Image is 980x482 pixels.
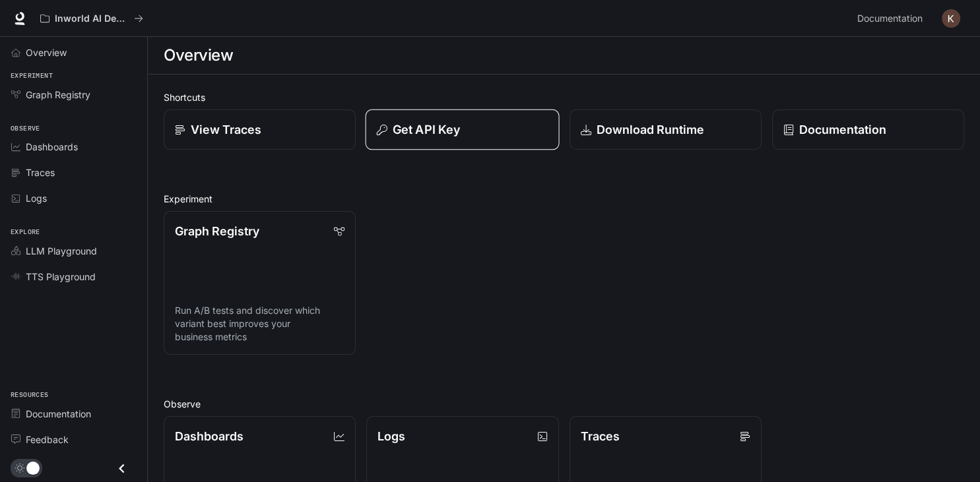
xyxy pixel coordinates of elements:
a: LLM Playground [5,239,142,262]
p: Get API Key [393,121,460,138]
span: Documentation [857,11,923,27]
span: Feedback [26,433,69,446]
p: Inworld AI Demos [55,13,129,24]
a: Documentation [5,402,142,425]
h2: Shortcuts [164,90,964,104]
p: Traces [581,427,620,445]
p: Documentation [799,121,886,138]
p: View Traces [191,121,261,138]
button: Get API Key [366,109,560,150]
a: Dashboards [5,135,142,158]
span: Dashboards [26,140,78,154]
a: Traces [5,161,142,184]
a: View Traces [164,109,356,150]
img: User avatar [942,9,960,28]
h2: Experiment [164,192,964,206]
span: Overview [26,45,67,59]
a: Overview [5,41,142,64]
a: Documentation [852,5,932,32]
a: Documentation [772,109,964,150]
button: Close drawer [107,455,137,482]
p: Graph Registry [175,222,259,240]
a: Logs [5,187,142,210]
a: Download Runtime [570,109,762,150]
button: All workspaces [34,5,149,32]
h2: Observe [164,397,964,411]
span: LLM Playground [26,244,97,258]
button: User avatar [938,5,964,32]
span: Dark mode toggle [26,460,40,475]
p: Download Runtime [597,121,704,138]
p: Dashboards [175,427,244,445]
p: Run A/B tests and discover which variant best improves your business metrics [175,304,344,344]
span: Graph Registry [26,88,90,102]
p: Logs [377,427,405,445]
a: Graph RegistryRun A/B tests and discover which variant best improves your business metrics [164,211,356,355]
a: TTS Playground [5,265,142,288]
span: TTS Playground [26,270,96,284]
a: Feedback [5,428,142,451]
a: Graph Registry [5,83,142,106]
span: Documentation [26,407,91,421]
span: Traces [26,166,55,179]
span: Logs [26,191,47,205]
h1: Overview [164,42,233,69]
